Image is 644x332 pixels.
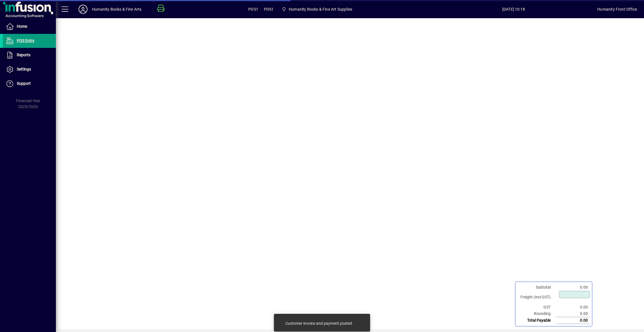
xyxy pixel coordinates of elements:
span: Home [17,24,27,29]
span: Humanity Books & Fine Art Supplies [280,4,354,14]
span: Humanity Books & Fine Art Supplies [289,5,352,14]
span: POS Entry [17,38,34,43]
td: 0.00 [556,317,590,324]
td: GST [518,304,556,310]
span: Settings [17,67,31,71]
td: 0.00 [556,304,590,310]
span: Reports [17,53,30,57]
td: Subtotal [518,284,556,291]
a: Support [3,77,56,91]
div: Humanity Books & Fine Arts [92,5,142,14]
a: Reports [3,48,56,62]
td: Total Payable [518,317,556,324]
span: POS1 [264,5,274,14]
a: Home [3,20,56,34]
td: Freight (Incl GST) [518,291,556,304]
span: [DATE] 10:18 [430,5,597,14]
div: Customer invoice and payment posted. [285,321,353,326]
button: Profile [74,4,92,14]
span: Support [17,81,31,86]
td: 0.00 [556,284,590,291]
a: Settings [3,62,56,76]
div: Humanity Front Office [597,5,637,14]
td: 0.00 [556,310,590,317]
span: POS1 [248,5,258,14]
td: Rounding [518,310,556,317]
